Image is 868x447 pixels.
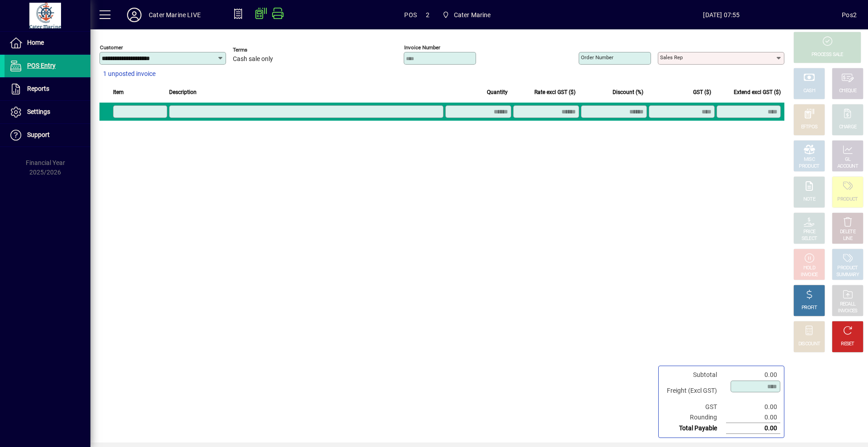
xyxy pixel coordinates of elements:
td: Total Payable [662,423,726,434]
div: PRODUCT [837,265,858,272]
span: POS [404,8,417,22]
span: Cash sale only [233,56,273,63]
span: Reports [27,85,49,92]
div: HOLD [803,265,815,272]
a: Settings [5,101,90,123]
td: 0.00 [726,412,780,423]
div: NOTE [803,196,815,203]
div: CHARGE [839,124,857,131]
div: DELETE [840,229,855,235]
a: Reports [5,78,90,100]
div: PROFIT [802,305,817,311]
div: RESET [841,341,854,348]
td: 0.00 [726,370,780,380]
div: LINE [843,235,852,242]
mat-label: Customer [100,44,123,51]
div: PRICE [803,229,816,235]
div: CASH [803,88,815,94]
div: INVOICES [838,308,857,315]
span: GST ($) [693,87,711,97]
span: Extend excl GST ($) [734,87,781,97]
button: 1 unposted invoice [99,66,159,82]
span: Home [27,39,44,46]
td: GST [662,402,726,412]
span: [DATE] 07:55 [601,8,842,22]
div: PROCESS SALE [811,52,843,58]
td: Freight (Excl GST) [662,380,726,402]
div: SELECT [802,235,817,242]
div: PRODUCT [837,196,858,203]
div: RECALL [840,301,856,308]
span: Item [113,87,124,97]
span: Cater Marine [439,7,495,23]
span: Cater Marine [454,8,491,22]
mat-label: Sales rep [660,54,683,61]
span: Quantity [487,87,508,97]
mat-label: Order number [581,54,613,61]
div: EFTPOS [801,124,818,131]
td: 0.00 [726,402,780,412]
div: Pos2 [842,8,857,22]
div: GL [845,156,851,163]
div: MISC [804,156,815,163]
a: Home [5,32,90,54]
div: INVOICE [801,272,817,278]
td: Rounding [662,412,726,423]
div: PRODUCT [799,163,819,170]
a: Support [5,124,90,146]
div: ACCOUNT [837,163,858,170]
span: Support [27,131,50,138]
span: 2 [426,8,429,22]
div: DISCOUNT [798,341,820,348]
button: Profile [120,7,149,23]
span: 1 unposted invoice [103,69,156,79]
div: Cater Marine LIVE [149,8,201,22]
span: POS Entry [27,62,56,69]
td: 0.00 [726,423,780,434]
div: SUMMARY [836,272,859,278]
span: Description [169,87,197,97]
td: Subtotal [662,370,726,380]
span: Terms [233,47,287,53]
span: Discount (%) [613,87,643,97]
span: Settings [27,108,50,115]
span: Rate excl GST ($) [534,87,576,97]
div: CHEQUE [839,88,856,94]
mat-label: Invoice number [404,44,440,51]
